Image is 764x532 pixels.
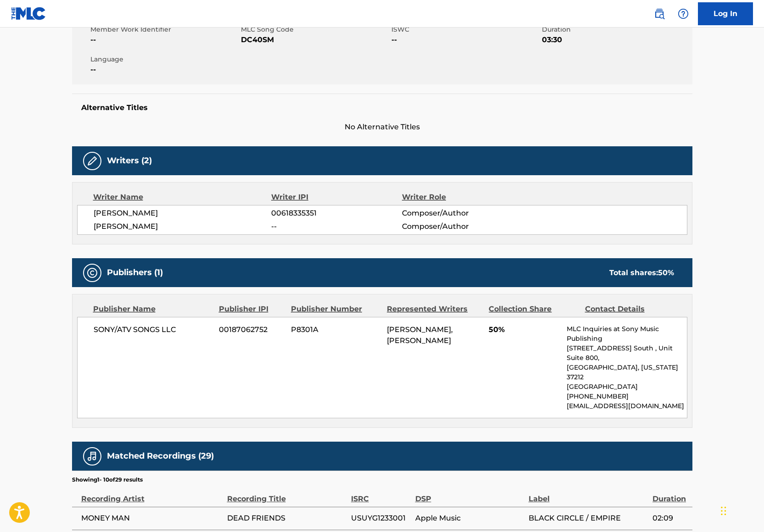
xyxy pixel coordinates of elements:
span: 50 % [658,268,674,277]
p: [STREET_ADDRESS] South , Unit Suite 800, [567,344,686,363]
h5: Matched Recordings (29) [107,451,214,461]
img: help [678,8,689,19]
img: MLC Logo [11,7,46,20]
span: 02:09 [652,513,688,524]
span: Language [90,55,239,64]
div: Duration [652,484,688,504]
span: Composer/Author [402,208,521,219]
span: Duration [542,25,690,34]
span: [PERSON_NAME], [PERSON_NAME] [387,325,453,345]
div: Help [674,5,692,23]
span: Composer/Author [402,221,521,232]
div: DSP [415,484,524,504]
span: 50% [489,324,560,335]
div: Recording Artist [81,484,223,504]
img: Matched Recordings [87,451,98,462]
span: -- [271,221,402,232]
h5: Alternative Titles [81,103,683,112]
span: DC40SM [241,34,389,45]
div: Contact Details [585,304,674,315]
img: Publishers [87,267,98,278]
h5: Publishers (1) [107,267,163,278]
div: Label [529,484,648,504]
span: -- [90,64,239,75]
img: Writers [87,155,98,166]
div: Writer Role [402,192,521,203]
div: Recording Title [227,484,346,504]
h5: Writers (2) [107,155,152,166]
p: [GEOGRAPHIC_DATA] [567,382,686,392]
div: Represented Writers [387,304,482,315]
span: DEAD FRIENDS [227,513,346,524]
div: Writer IPI [271,192,402,203]
span: USUYG1233001 [351,513,411,524]
p: [EMAIL_ADDRESS][DOMAIN_NAME] [567,401,686,411]
iframe: Chat Widget [718,488,764,532]
div: Publisher Name [93,304,212,315]
span: [PERSON_NAME] [94,208,272,219]
span: [PERSON_NAME] [94,221,272,232]
span: 03:30 [542,34,690,45]
p: [GEOGRAPHIC_DATA], [US_STATE] 37212 [567,363,686,382]
p: Showing 1 - 10 of 29 results [72,476,143,484]
a: Public Search [650,5,669,23]
div: ISRC [351,484,411,504]
div: Publisher Number [291,304,380,315]
span: Member Work Identifier [90,25,239,34]
span: MLC Song Code [241,25,389,34]
span: No Alternative Titles [72,122,692,133]
p: [PHONE_NUMBER] [567,392,686,401]
span: -- [391,34,540,45]
div: Collection Share [489,304,578,315]
span: P8301A [291,324,380,335]
span: ISWC [391,25,540,34]
a: Log In [698,2,753,25]
span: 00187062752 [219,324,284,335]
span: 00618335351 [271,208,402,219]
div: Total shares: [609,267,674,278]
p: MLC Inquiries at Sony Music Publishing [567,324,686,344]
span: SONY/ATV SONGS LLC [94,324,212,335]
span: Apple Music [415,513,524,524]
div: Writer Name [93,192,272,203]
span: -- [90,34,239,45]
img: search [654,8,665,19]
span: BLACK CIRCLE / EMPIRE [529,513,648,524]
span: MONEY MAN [81,513,223,524]
div: Drag [721,497,726,525]
div: Publisher IPI [219,304,284,315]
